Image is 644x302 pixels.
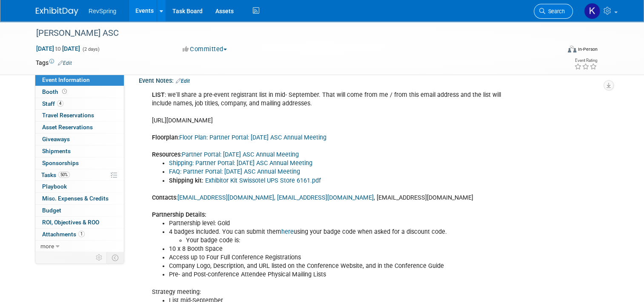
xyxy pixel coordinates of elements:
[578,46,598,52] div: In-Person
[534,4,573,19] a: Search
[35,229,124,240] a: Attachments1
[169,228,512,245] li: 4 badges included. You can submit them using your badge code when asked for a discount code.
[180,45,230,54] button: Committed
[36,58,72,67] td: Tags
[42,112,94,119] span: Travel Reservations
[42,195,109,202] span: Misc. Expenses & Credits
[152,211,206,218] b: Partnership Details:
[107,252,124,263] td: Toggle Event Tabs
[35,145,124,157] a: Shipments
[42,100,63,107] span: Staff
[545,8,565,15] span: Search
[35,241,124,252] a: more
[182,151,299,158] a: Partner Portal: [DATE] ASC Annual Meeting
[205,177,321,184] a: Exhibitor Kit Swissotel UPS Store 6161.pdf
[281,228,294,235] a: here
[152,91,165,99] b: LIST
[169,262,512,270] li: Company Logo, Description, and URL listed on the Conference Website, and in the Conference Guide
[574,58,597,63] div: Event Rating
[92,252,107,263] td: Personalize Event Tab Strip
[584,3,600,19] img: Kelsey Culver
[152,151,180,158] b: Resources
[57,100,63,107] span: 4
[35,193,124,204] a: Misc. Expenses & Credits
[152,134,178,141] b: Floorplan
[186,236,512,245] li: Your badge code is:
[176,78,190,84] a: Edit
[42,207,61,214] span: Budget
[177,194,374,201] a: [EMAIL_ADDRESS][DOMAIN_NAME], [EMAIL_ADDRESS][DOMAIN_NAME]
[36,7,78,16] img: ExhibitDay
[568,46,576,52] img: Format-Inperson.png
[42,76,90,83] span: Event Information
[42,231,85,238] span: Attachments
[42,148,71,154] span: Shipments
[58,171,70,178] span: 50%
[78,231,85,237] span: 1
[35,134,124,145] a: Giveaways
[35,157,124,169] a: Sponsorships
[36,45,80,52] span: [DATE] [DATE]
[42,183,67,190] span: Playbook
[169,168,300,175] a: FAQ: Partner Portal: [DATE] ASC Annual Meeting
[515,44,598,57] div: Event Format
[82,46,100,52] span: (2 days)
[35,86,124,98] a: Booth
[169,270,512,279] li: Pre- and Post-conference Attendee Physical Mailing Lists
[169,253,512,262] li: Access up to Four Full Conference Registrations
[40,243,54,250] span: more
[35,110,124,121] a: Travel Reservations
[89,8,116,15] span: RevSpring
[35,169,124,181] a: Tasks50%
[41,171,70,178] span: Tasks
[35,98,124,110] a: Staff4
[42,124,93,131] span: Asset Reservations
[35,74,124,86] a: Event Information
[35,205,124,216] a: Budget
[33,26,550,41] div: [PERSON_NAME] ASC
[58,60,72,66] a: Edit
[169,160,312,167] a: Shipping: Partner Portal: [DATE] ASC Annual Meeting
[35,217,124,228] a: ROI, Objectives & ROO
[152,194,176,201] b: Contacts
[179,134,326,141] a: Floor Plan: Partner Portal: [DATE] ASC Annual Meeting
[169,177,203,184] b: Shipping kit:
[54,45,62,52] span: to
[42,219,99,226] span: ROI, Objectives & ROO
[42,88,69,95] span: Booth
[35,181,124,192] a: Playbook
[60,88,69,95] span: Booth not reserved yet
[139,74,608,85] div: Event Notes:
[42,136,70,142] span: Giveaways
[42,160,79,166] span: Sponsorships
[169,245,512,253] li: 10 x 8 Booth Space
[35,122,124,133] a: Asset Reservations
[169,219,512,228] li: Partnership level: Gold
